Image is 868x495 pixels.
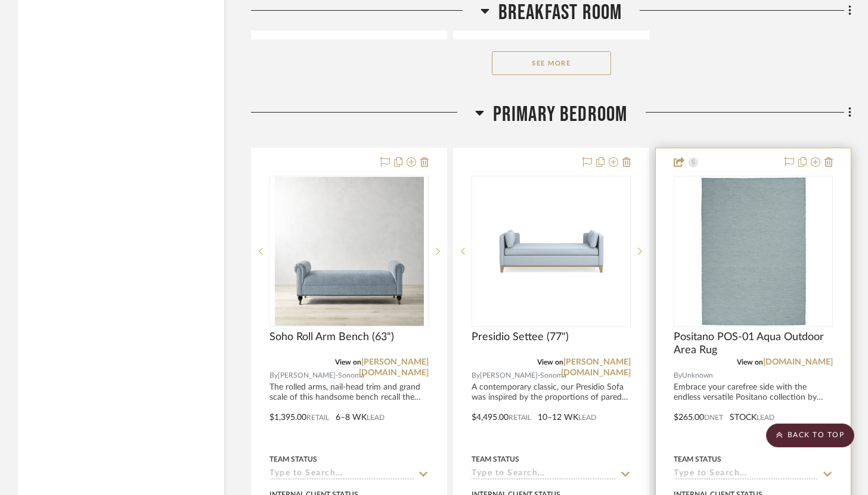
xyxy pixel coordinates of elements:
input: Type to Search… [674,469,819,480]
span: By [472,370,480,381]
div: 0 [270,176,428,326]
span: Positano POS-01 Aqua Outdoor Area Rug [674,331,833,357]
input: Type to Search… [472,469,616,480]
div: Team Status [674,454,721,465]
a: [DOMAIN_NAME] [763,358,833,366]
scroll-to-top-button: BACK TO TOP [766,424,854,447]
div: Team Status [472,454,519,465]
span: Primary Bedroom [493,102,628,127]
input: Type to Search… [269,469,414,480]
span: Soho Roll Arm Bench (63") [269,331,394,344]
a: [PERSON_NAME][DOMAIN_NAME] [561,358,631,377]
div: Team Status [269,454,317,465]
span: View on [335,359,361,366]
div: 0 [472,176,630,326]
span: Presidio Settee (77") [472,331,569,344]
a: [PERSON_NAME][DOMAIN_NAME] [359,358,429,377]
span: By [674,370,682,381]
span: By [269,370,278,381]
img: Soho Roll Arm Bench (63") [275,177,424,326]
img: Positano POS-01 Aqua Outdoor Area Rug [679,177,828,326]
img: Presidio Settee (77") [477,177,626,326]
span: View on [737,359,763,366]
span: [PERSON_NAME]-Sonoma [278,370,364,381]
span: Unknown [682,370,713,381]
button: See More [492,51,611,75]
span: View on [537,359,563,366]
span: [PERSON_NAME]-Sonoma [480,370,566,381]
